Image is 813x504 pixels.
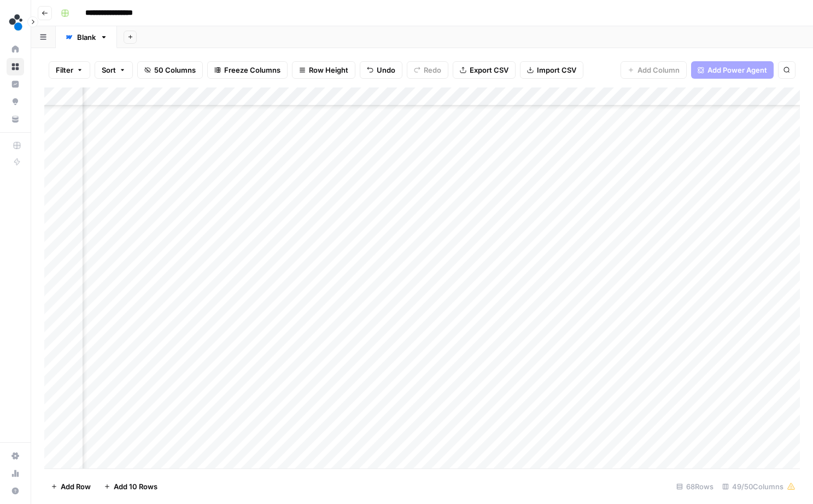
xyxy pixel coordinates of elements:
[377,65,395,75] span: Undo
[309,65,348,75] span: Row Height
[718,478,800,495] div: 49/50 Columns
[292,61,355,79] button: Row Height
[95,61,133,79] button: Sort
[137,61,203,79] button: 50 Columns
[7,110,24,128] a: Your Data
[7,447,24,465] a: Settings
[44,478,97,495] button: Add Row
[537,65,576,75] span: Import CSV
[7,13,26,32] img: spot.ai Logo
[470,65,508,75] span: Export CSV
[424,65,441,75] span: Redo
[7,482,24,500] button: Help + Support
[207,61,288,79] button: Freeze Columns
[453,61,516,79] button: Export CSV
[61,481,91,492] span: Add Row
[691,61,774,79] button: Add Power Agent
[7,93,24,110] a: Opportunities
[77,32,96,43] div: Blank
[520,61,583,79] button: Import CSV
[114,481,157,492] span: Add 10 Rows
[360,61,402,79] button: Undo
[56,26,117,48] a: Blank
[7,58,24,75] a: Browse
[49,61,90,79] button: Filter
[621,61,687,79] button: Add Column
[707,65,767,75] span: Add Power Agent
[56,65,73,75] span: Filter
[7,75,24,93] a: Insights
[224,65,280,75] span: Freeze Columns
[672,478,718,495] div: 68 Rows
[637,65,680,75] span: Add Column
[102,65,116,75] span: Sort
[7,465,24,482] a: Usage
[154,65,196,75] span: 50 Columns
[7,40,24,58] a: Home
[407,61,448,79] button: Redo
[97,478,164,495] button: Add 10 Rows
[7,9,24,36] button: Workspace: spot.ai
